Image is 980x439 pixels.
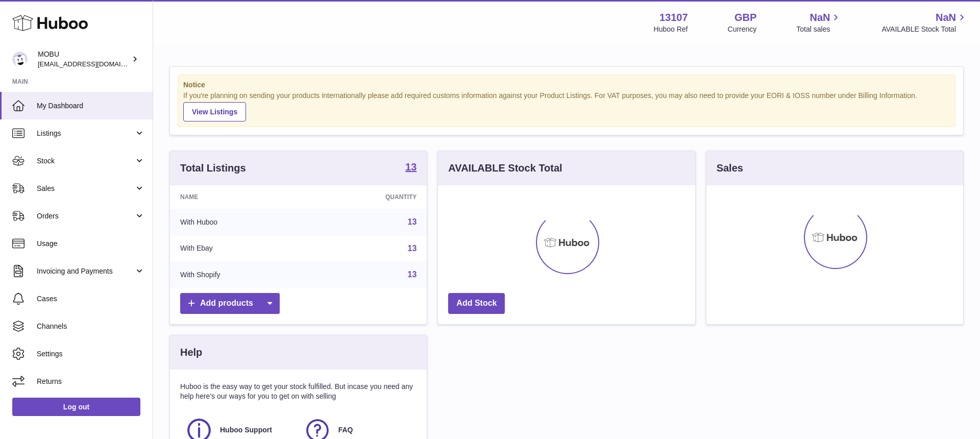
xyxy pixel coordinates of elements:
td: With Ebay [170,235,308,262]
div: Huboo Ref [654,25,688,34]
span: Channels [37,322,145,331]
h3: Total Listings [180,161,246,175]
strong: 13 [405,162,416,172]
a: NaN AVAILABLE Stock Total [881,11,968,34]
span: Huboo Support [220,425,272,435]
a: View Listings [183,102,246,121]
td: With Shopify [170,261,308,288]
p: Huboo is the easy way to get your stock fulfilled. But incase you need any help here's our ways f... [180,382,416,401]
span: Total sales [796,25,842,34]
a: Add products [180,293,280,314]
span: Usage [37,239,145,249]
span: FAQ [338,425,353,435]
th: Name [170,185,308,209]
span: Settings [37,349,145,359]
span: [EMAIL_ADDRESS][DOMAIN_NAME] [38,60,150,68]
a: Log out [12,398,140,416]
h3: Sales [717,161,743,175]
span: Stock [37,156,134,166]
a: 13 [405,162,416,174]
span: Sales [37,184,134,193]
div: Currency [728,25,757,34]
span: Invoicing and Payments [37,266,134,276]
a: NaN Total sales [796,11,842,34]
th: Quantity [308,185,427,209]
span: AVAILABLE Stock Total [881,25,968,34]
a: 13 [408,270,417,279]
div: MOBU [38,50,130,69]
td: With Huboo [170,209,308,235]
span: My Dashboard [37,101,145,111]
span: NaN [936,11,956,25]
span: Cases [37,294,145,304]
strong: 13107 [659,11,688,25]
span: NaN [810,11,830,25]
span: Listings [37,129,134,138]
strong: GBP [734,11,756,25]
h3: Help [180,346,202,359]
img: mo@mobu.co.uk [12,52,28,67]
a: 13 [408,217,417,226]
span: Returns [37,377,145,386]
span: Orders [37,211,134,221]
div: If you're planning on sending your products internationally please add required customs informati... [183,91,950,121]
a: 13 [408,244,417,253]
h3: AVAILABLE Stock Total [448,161,562,175]
strong: Notice [183,80,950,90]
a: Add Stock [448,293,505,314]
